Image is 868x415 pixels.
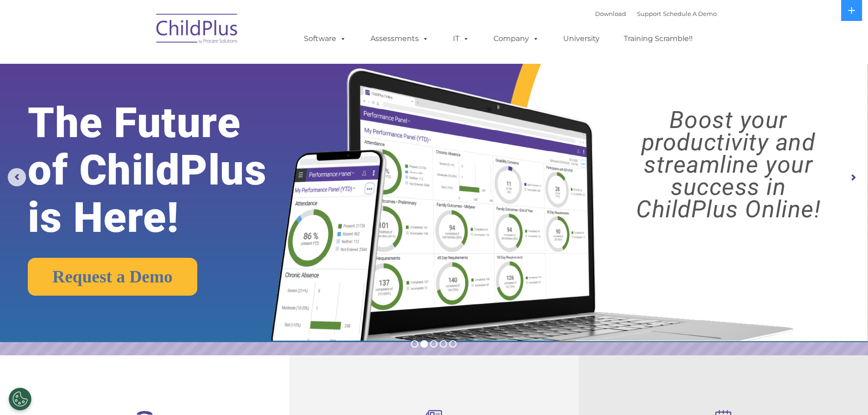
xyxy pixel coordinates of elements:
[595,10,717,17] font: |
[127,60,154,67] span: Last name
[152,7,243,53] img: ChildPlus by Procare Solutions
[28,99,305,241] rs-layer: The Future of ChildPlus is Here!
[554,30,609,48] a: University
[615,30,702,48] a: Training Scramble!!
[637,10,661,17] a: Support
[295,30,355,48] a: Software
[28,258,197,296] a: Request a Demo
[484,30,548,48] a: Company
[600,109,857,220] rs-layer: Boost your productivity and streamline your success in ChildPlus Online!
[361,30,438,48] a: Assessments
[595,10,626,17] a: Download
[9,388,31,410] button: Cookies Settings
[444,30,478,48] a: IT
[663,10,717,17] a: Schedule A Demo
[127,97,165,104] span: Phone number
